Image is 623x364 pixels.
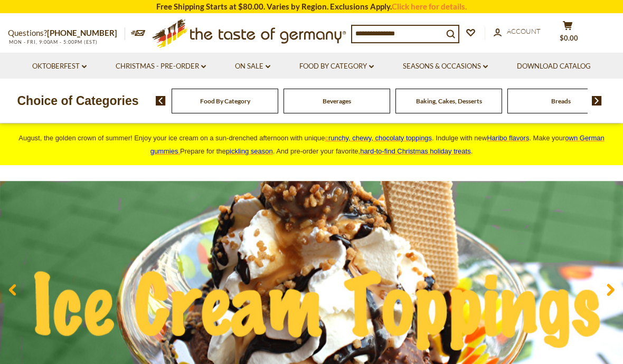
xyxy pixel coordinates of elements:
[328,134,432,142] span: runchy, chewy, chocolaty toppings
[360,147,471,155] a: hard-to-find Christmas holiday treats
[8,39,98,45] span: MON - FRI, 9:00AM - 5:00PM (EST)
[325,134,432,142] a: crunchy, chewy, chocolaty toppings
[494,26,541,37] a: Account
[18,134,604,155] span: August, the golden crown of summer! Enjoy your ice cream on a sun-drenched afternoon with unique ...
[392,2,467,11] a: Click here for details.
[47,28,117,37] a: [PHONE_NUMBER]
[517,61,591,72] a: Download Catalog
[360,147,473,155] span: .
[299,61,374,72] a: Food By Category
[32,61,87,72] a: Oktoberfest
[560,34,578,42] span: $0.00
[150,134,605,155] span: own German gummies
[156,96,166,106] img: previous arrow
[200,97,250,105] a: Food By Category
[116,61,206,72] a: Christmas - PRE-ORDER
[487,134,529,142] a: Haribo flavors
[323,97,351,105] a: Beverages
[592,96,602,106] img: next arrow
[416,97,482,105] a: Baking, Cakes, Desserts
[403,61,488,72] a: Seasons & Occasions
[507,27,541,35] span: Account
[150,134,605,155] a: own German gummies.
[551,97,571,105] a: Breads
[235,61,270,72] a: On Sale
[552,21,583,47] button: $0.00
[226,147,273,155] a: pickling season
[8,26,125,40] p: Questions?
